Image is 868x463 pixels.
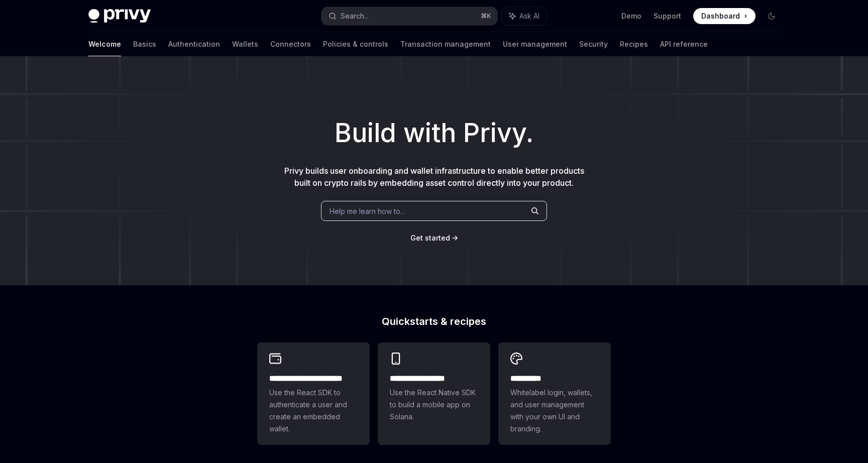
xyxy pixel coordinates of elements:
span: Privy builds user onboarding and wallet infrastructure to enable better products built on crypto ... [284,166,584,188]
span: Get started [410,234,450,242]
span: Use the React Native SDK to build a mobile app on Solana. [390,387,478,423]
span: Ask AI [519,11,539,21]
button: Toggle dark mode [764,8,780,24]
a: Recipes [620,32,648,56]
img: dark logo [88,9,151,23]
h2: Quickstarts & recipes [257,316,611,326]
a: Welcome [88,32,121,56]
a: Connectors [270,32,311,56]
button: Ask AI [502,7,547,25]
span: Whitelabel login, wallets, and user management with your own UI and branding. [510,387,599,435]
div: Search... [341,10,369,22]
button: Search...⌘K [321,7,497,25]
span: Use the React SDK to authenticate a user and create an embedded wallet. [269,387,358,435]
span: ⌘ K [481,12,491,20]
a: Policies & controls [323,32,388,56]
span: Help me learn how to… [330,206,406,216]
a: Demo [621,11,641,21]
a: Transaction management [400,32,491,56]
a: Get started [410,233,450,243]
a: Basics [133,32,156,56]
a: **** *****Whitelabel login, wallets, and user management with your own UI and branding. [498,342,611,445]
a: **** **** **** ***Use the React Native SDK to build a mobile app on Solana. [378,342,490,445]
a: API reference [660,32,708,56]
a: Support [654,11,681,21]
a: User management [503,32,567,56]
a: Security [579,32,608,56]
a: Wallets [232,32,258,56]
a: Authentication [168,32,220,56]
h1: Build with Privy. [16,113,852,153]
span: Dashboard [701,11,740,21]
a: Dashboard [693,8,755,24]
